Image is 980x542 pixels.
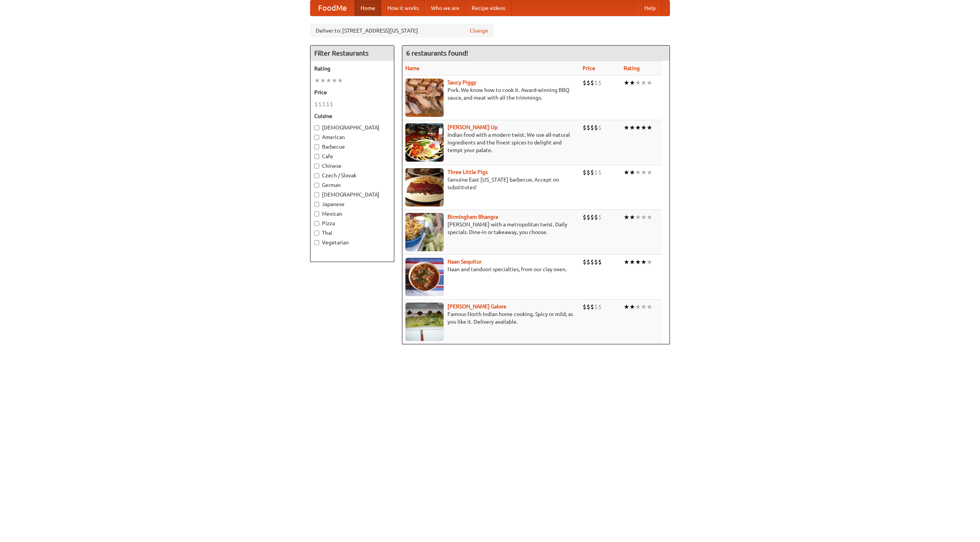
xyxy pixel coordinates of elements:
[314,112,390,120] h5: Cuisine
[314,164,319,169] input: Chinese
[598,213,602,221] li: $
[583,258,586,266] li: $
[448,79,476,85] a: Saucy Piggy
[314,231,319,236] input: Thai
[629,303,635,311] li: ★
[314,239,390,246] label: Vegetarian
[647,79,652,87] li: ★
[594,79,598,87] li: $
[586,168,590,177] li: $
[310,24,494,38] div: Deliver to: [STREET_ADDRESS][US_STATE]
[405,265,577,273] p: Naan and tandoori specialties, from our clay oven.
[598,123,602,132] li: $
[624,213,629,221] li: ★
[586,123,590,132] li: $
[470,27,488,34] a: Change
[465,0,511,16] a: Recipe videos
[629,79,635,87] li: ★
[405,131,577,154] p: Indian food with a modern twist. We use all-natural ingredients and the finest spices to delight ...
[405,310,577,326] p: Famous North Indian home cooking. Spicy or mild, as you like it. Delivery available.
[583,168,586,177] li: $
[330,100,333,108] li: $
[624,258,629,266] li: ★
[624,303,629,311] li: ★
[586,213,590,221] li: $
[326,100,330,108] li: $
[594,258,598,266] li: $
[635,79,641,87] li: ★
[314,65,390,72] h5: Rating
[583,123,586,132] li: $
[314,133,390,141] label: American
[314,202,319,207] input: Japanese
[598,168,602,177] li: $
[310,46,394,61] h4: Filter Restaurants
[381,0,425,16] a: How it works
[314,88,390,96] h5: Price
[314,76,320,85] li: ★
[314,152,390,160] label: Cafe
[354,0,381,16] a: Home
[590,168,594,177] li: $
[314,181,390,189] label: German
[405,258,444,296] img: naansequitur.jpg
[590,303,594,311] li: $
[320,76,326,85] li: ★
[405,168,444,206] img: littlepigs.jpg
[635,258,641,266] li: ★
[405,86,577,102] p: Pork. We know how to cook it. Award-winning BBQ sauce, and meat with all the trimmings.
[448,124,498,130] b: [PERSON_NAME] Up
[586,258,590,266] li: $
[647,213,652,221] li: ★
[583,303,586,311] li: $
[405,123,444,162] img: curryup.jpg
[314,162,390,170] label: Chinese
[598,303,602,311] li: $
[641,123,647,132] li: ★
[583,79,586,87] li: $
[590,258,594,266] li: $
[635,168,641,177] li: ★
[583,213,586,221] li: $
[647,168,652,177] li: ★
[594,168,598,177] li: $
[332,76,337,85] li: ★
[405,79,444,117] img: saucy.jpg
[586,79,590,87] li: $
[590,79,594,87] li: $
[314,125,319,130] input: [DEMOGRAPHIC_DATA]
[314,154,319,159] input: Cafe
[314,135,319,140] input: American
[635,303,641,311] li: ★
[314,240,319,245] input: Vegetarian
[314,192,319,197] input: [DEMOGRAPHIC_DATA]
[624,65,640,71] a: Rating
[314,219,390,227] label: Pizza
[448,303,506,309] a: [PERSON_NAME] Galore
[314,221,319,226] input: Pizza
[448,214,498,220] a: Birmingham Bhangra
[629,123,635,132] li: ★
[641,79,647,87] li: ★
[425,0,465,16] a: Who we are
[310,0,354,16] a: FoodMe
[448,169,488,175] a: Three Little Pigs
[647,303,652,311] li: ★
[586,303,590,311] li: $
[594,303,598,311] li: $
[314,100,318,108] li: $
[624,79,629,87] li: ★
[590,123,594,132] li: $
[594,213,598,221] li: $
[448,259,482,265] a: Naan Sequitur
[629,168,635,177] li: ★
[647,123,652,132] li: ★
[314,144,319,149] input: Barbecue
[629,213,635,221] li: ★
[405,213,444,251] img: bhangra.jpg
[318,100,322,108] li: $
